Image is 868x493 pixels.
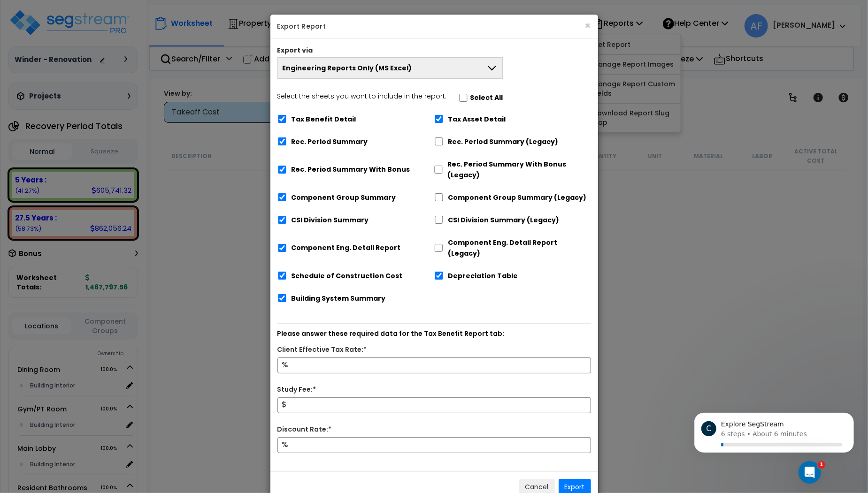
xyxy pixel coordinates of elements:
label: Component Group Summary [292,192,396,203]
span: $ [282,400,287,410]
button: × [585,21,591,30]
span: Engineering Reports Only (MS Excel) [283,63,412,73]
input: Select the sheets you want to include in the report:Select All [459,94,468,102]
label: Schedule of Construction Cost [292,271,403,281]
p: Please answer these required data for the Tax Benefit Report tab: [277,328,591,340]
label: Component Eng. Detail Report [292,243,401,253]
label: Tax Benefit Detail [292,114,356,125]
label: Rec. Period Summary (Legacy) [448,137,559,147]
span: % [282,440,289,450]
p: Select the sheets you want to include in the report: [277,91,447,102]
label: Rec. Period Summary [292,137,368,147]
label: Tax Asset Detail [448,114,506,125]
label: Client Effective Tax Rate:* [277,344,367,355]
span: % [282,360,289,371]
label: Export via [277,46,313,55]
label: Component Group Summary (Legacy) [448,192,587,203]
label: Select All [470,92,503,103]
label: Discount Rate:* [277,424,332,435]
label: Study Fee:* [277,384,316,395]
label: Rec. Period Summary With Bonus [292,164,410,175]
h5: Export Report [277,22,591,31]
label: Depreciation Table [448,271,518,281]
iframe: Intercom notifications message [680,402,868,468]
label: Building System Summary [292,293,386,304]
label: Rec. Period Summary With Bonus (Legacy) [447,159,591,181]
button: Engineering Reports Only (MS Excel) [277,57,503,79]
span: 1 [818,461,825,469]
iframe: Intercom live chat [799,461,821,484]
label: Component Eng. Detail Report (Legacy) [448,237,591,259]
label: CSI Division Summary (Legacy) [448,215,560,226]
label: CSI Division Summary [292,215,369,226]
